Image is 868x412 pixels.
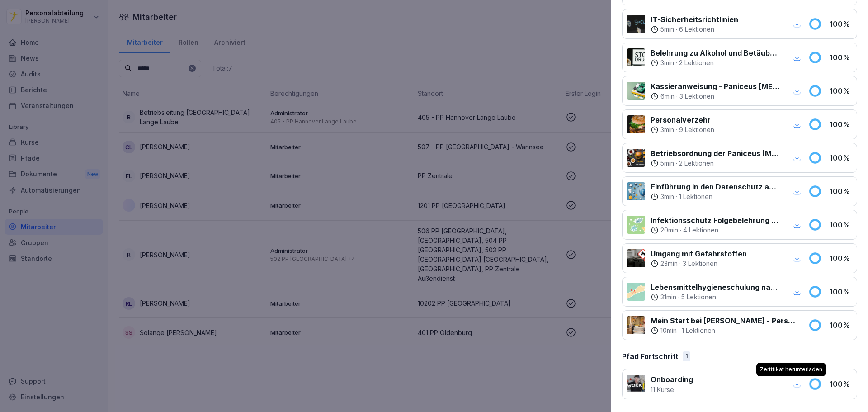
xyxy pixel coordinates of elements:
p: 3 min [660,58,674,67]
div: · [651,92,780,101]
p: 3 Lektionen [683,259,717,268]
p: 4 Lektionen [683,226,718,235]
p: 5 min [660,25,674,34]
p: 100 % [830,85,852,96]
p: 2 Lektionen [679,58,714,67]
div: · [651,125,714,134]
p: 100 % [830,119,852,130]
p: 6 min [660,92,675,101]
div: 1 [683,351,690,361]
div: · [651,25,738,34]
p: 3 min [660,192,674,201]
p: Umgang mit Gefahrstoffen [651,248,747,259]
div: Zertifikat herunterladen [756,363,826,376]
p: Onboarding [651,374,693,385]
p: 20 min [660,226,678,235]
p: 1 Lektionen [682,326,715,335]
p: 3 Lektionen [679,92,714,101]
p: 100 % [830,219,852,230]
p: Einführung in den Datenschutz am Arbeitsplatz nach Art. 13 ff. DSGVO [651,181,780,192]
p: 3 min [660,125,674,134]
p: 10 min [660,326,677,335]
div: · [651,192,780,201]
p: 100 % [830,320,852,331]
p: 100 % [830,379,852,389]
div: · [651,293,780,302]
p: 9 Lektionen [679,125,714,134]
p: Pfad Fortschritt [622,351,678,362]
p: 100 % [830,19,852,29]
p: 2 Lektionen [679,159,714,168]
p: 23 min [660,259,678,268]
div: · [651,58,780,67]
div: · [651,159,780,168]
p: Betriebsordnung der Paniceus [MEDICAL_DATA] Systemzentrale [651,148,780,159]
p: Personalverzehr [651,114,714,125]
p: Kassieranweisung - Paniceus [MEDICAL_DATA] Systemzentrale GmbH [651,81,780,92]
p: 100 % [830,186,852,197]
p: IT-Sicherheitsrichtlinien [651,14,738,25]
p: 6 Lektionen [679,25,714,34]
p: 100 % [830,52,852,63]
div: · [651,326,797,335]
p: 31 min [660,293,676,302]
div: · [651,259,747,268]
p: 1 Lektionen [679,192,712,201]
p: 100 % [830,253,852,264]
p: 5 Lektionen [681,293,716,302]
div: · [651,226,780,235]
p: 5 min [660,159,674,168]
p: Mein Start bei [PERSON_NAME] - Personalfragebogen [651,315,797,326]
p: 11 Kurse [651,385,693,394]
p: 100 % [830,286,852,297]
p: Lebensmittelhygieneschulung nach EU-Verordnung (EG) Nr. 852 / 2004 [651,282,780,293]
p: Belehrung zu Alkohol und Betäubungsmitteln am Arbeitsplatz [651,47,780,58]
p: 100 % [830,152,852,163]
p: Infektionsschutz Folgebelehrung (nach §43 IfSG) [651,215,780,226]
